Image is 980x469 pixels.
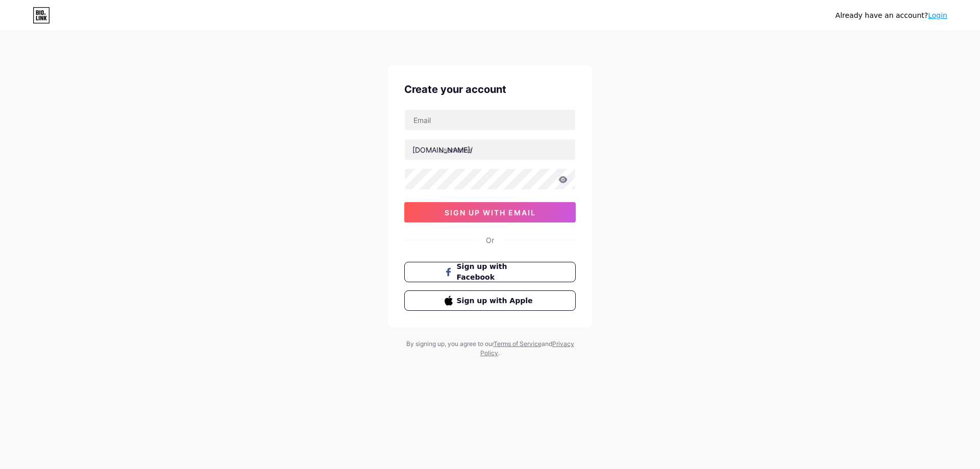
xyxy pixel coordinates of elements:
a: Terms of Service [494,340,542,348]
div: Create your account [404,82,576,97]
span: Sign up with Apple [457,295,536,306]
div: Already have an account? [836,10,947,21]
button: Sign up with Apple [404,290,576,311]
span: sign up with email [445,208,536,217]
input: Email [405,110,575,130]
div: By signing up, you agree to our and . [403,339,577,358]
div: Or [486,235,494,245]
button: sign up with email [404,202,576,223]
input: username [405,139,575,160]
button: Sign up with Facebook [404,262,576,282]
span: Sign up with Facebook [457,261,536,283]
a: Login [928,11,947,19]
div: [DOMAIN_NAME]/ [412,144,473,155]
